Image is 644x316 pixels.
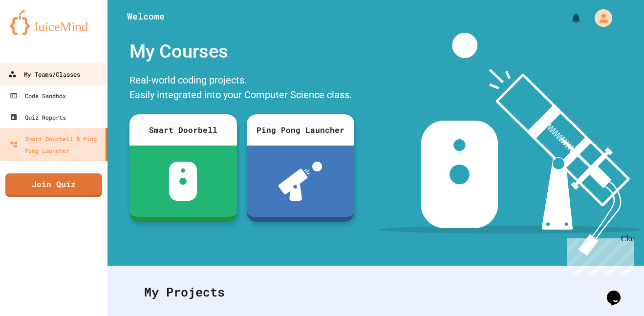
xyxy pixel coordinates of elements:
div: Quiz Reports [10,111,66,123]
iframe: chat widget [563,234,634,276]
img: banner-image-my-projects.png [379,33,641,256]
div: Smart Doorbell & Ping Pong Launcher [10,133,102,156]
img: logo-orange.svg [10,10,98,35]
img: ppl-with-ball.png [279,162,322,201]
div: My Account [584,7,615,29]
div: Real-world coding projects. Easily integrated into your Computer Science class. [125,70,359,107]
div: My Teams/Classes [8,68,80,81]
div: Ping Pong Launcher [247,114,354,146]
div: Smart Doorbell [129,114,237,146]
div: My Notifications [552,10,584,26]
a: Join Quiz [5,173,102,197]
div: My Projects [134,273,617,311]
div: Code Sandbox [10,90,66,102]
img: sdb-white.svg [169,162,197,201]
div: My Courses [125,33,359,70]
div: Chat with us now!Close [4,4,67,62]
iframe: chat widget [603,277,634,306]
